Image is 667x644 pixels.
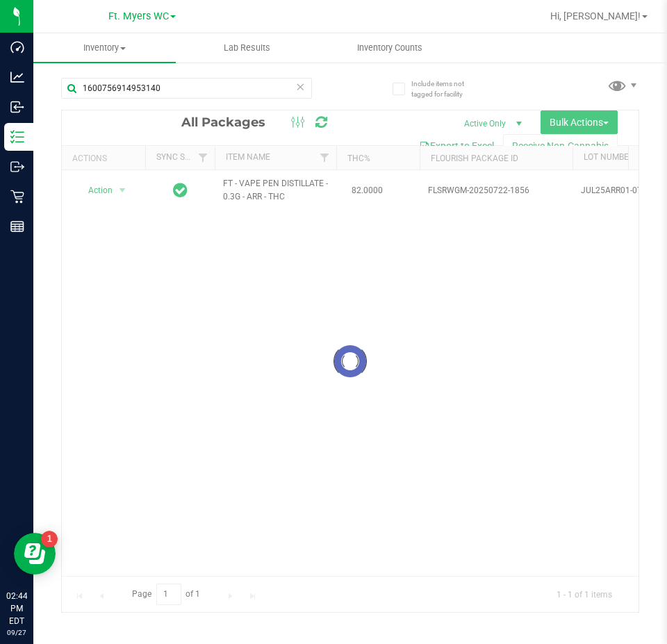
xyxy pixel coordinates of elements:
[295,78,305,96] span: Clear
[10,100,24,114] inline-svg: Inbound
[176,33,318,63] a: Lab Results
[10,220,24,233] inline-svg: Reports
[33,33,176,63] a: Inventory
[338,42,441,54] span: Inventory Counts
[61,78,312,99] input: Search Package ID, Item Name, SKU, Lot or Part Number...
[41,531,58,547] iframe: Resource center unread badge
[10,160,24,174] inline-svg: Outbound
[33,42,176,54] span: Inventory
[550,10,641,22] span: Hi, [PERSON_NAME]!
[411,79,481,99] span: Include items not tagged for facility
[14,533,56,575] iframe: Resource center
[10,70,24,84] inline-svg: Analytics
[318,33,461,63] a: Inventory Counts
[10,190,24,204] inline-svg: Retail
[108,10,169,22] span: Ft. Myers WC
[10,40,24,54] inline-svg: Dashboard
[6,590,27,627] p: 02:44 PM EDT
[10,130,24,144] inline-svg: Inventory
[205,42,289,54] span: Lab Results
[6,627,27,638] p: 09/27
